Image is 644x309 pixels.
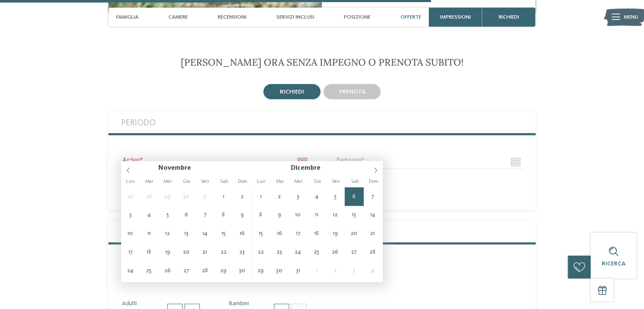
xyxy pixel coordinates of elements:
span: Dicembre 9, 2025 [270,205,289,224]
span: Novembre 10, 2025 [121,224,140,243]
span: Ottobre 28, 2025 [140,187,158,206]
span: Dicembre 7, 2025 [363,187,382,206]
span: Novembre 18, 2025 [140,243,158,261]
span: Dicembre 4, 2025 [307,187,326,206]
span: Novembre 29, 2025 [214,261,233,280]
span: Dicembre 27, 2025 [345,243,363,261]
span: Dicembre 13, 2025 [345,205,363,224]
span: Gennaio 4, 2026 [363,261,382,280]
span: Novembre 24, 2025 [121,261,140,280]
span: Novembre 20, 2025 [177,243,196,261]
span: Camere [169,14,188,20]
span: Offerte [401,14,421,20]
span: Novembre 5, 2025 [158,205,177,224]
span: Novembre 2, 2025 [233,187,252,206]
span: Novembre 19, 2025 [158,243,177,261]
span: richiedi [499,14,519,20]
span: Novembre 8, 2025 [214,205,233,224]
span: Mar [271,179,289,184]
span: Dicembre 31, 2025 [289,261,307,280]
span: Gennaio 1, 2026 [307,261,326,280]
span: Mer [289,179,308,184]
span: Novembre 23, 2025 [233,243,252,261]
span: Novembre 13, 2025 [177,224,196,243]
span: Dicembre 6, 2025 [345,187,363,206]
span: Mar [140,179,158,184]
span: Dicembre 5, 2025 [326,187,345,206]
span: Ottobre 29, 2025 [158,187,177,206]
span: Lun [121,179,140,184]
span: prenota [339,88,365,94]
span: Posizione [344,14,370,20]
span: Novembre 1, 2025 [214,187,233,206]
span: Dicembre 10, 2025 [289,205,307,224]
span: Dicembre 30, 2025 [270,261,289,280]
span: Novembre [158,164,191,171]
span: Famiglia [116,14,138,20]
span: Dicembre 22, 2025 [252,243,270,261]
span: Gio [308,179,326,184]
span: Dom [233,179,252,184]
span: Dicembre 28, 2025 [363,243,382,261]
span: Dicembre 20, 2025 [345,224,363,243]
span: richiedi [280,88,304,94]
span: Dicembre 29, 2025 [252,261,270,280]
span: Novembre 9, 2025 [233,205,252,224]
span: Novembre 16, 2025 [233,224,252,243]
span: Servizi inclusi [276,14,314,20]
span: Novembre 26, 2025 [158,261,177,280]
span: Novembre 4, 2025 [140,205,158,224]
span: Novembre 7, 2025 [196,205,214,224]
span: Ven [327,179,345,184]
span: Novembre 22, 2025 [214,243,233,261]
span: Novembre 27, 2025 [177,261,196,280]
span: Novembre 11, 2025 [140,224,158,243]
span: Dom [364,179,383,184]
span: Dicembre 19, 2025 [326,224,345,243]
span: Novembre 21, 2025 [196,243,214,261]
span: Dicembre 3, 2025 [289,187,307,206]
span: Dicembre 11, 2025 [307,205,326,224]
label: Periodo [121,112,523,133]
span: Impressioni [440,14,471,20]
span: Dicembre 25, 2025 [307,243,326,261]
span: Gennaio 2, 2026 [326,261,345,280]
span: Dicembre [291,164,321,171]
span: Ottobre 27, 2025 [121,187,140,206]
span: Dicembre 24, 2025 [289,243,307,261]
span: Dicembre 1, 2025 [252,187,270,206]
span: Dicembre 8, 2025 [252,205,270,224]
span: Dicembre 2, 2025 [270,187,289,206]
span: Novembre 25, 2025 [140,261,158,280]
span: Dicembre 18, 2025 [307,224,326,243]
span: Gennaio 3, 2026 [345,261,363,280]
span: Ottobre 31, 2025 [196,187,214,206]
span: Dicembre 14, 2025 [363,205,382,224]
span: Sab [215,179,233,184]
span: Novembre 28, 2025 [196,261,214,280]
span: Ottobre 30, 2025 [177,187,196,206]
span: Dicembre 15, 2025 [252,224,270,243]
span: Novembre 3, 2025 [121,205,140,224]
span: Novembre 14, 2025 [196,224,214,243]
span: [PERSON_NAME] ora senza impegno o prenota subito! [180,55,463,68]
span: Dicembre 26, 2025 [326,243,345,261]
span: Recensioni [218,14,246,20]
span: Dicembre 21, 2025 [363,224,382,243]
span: Novembre 17, 2025 [121,243,140,261]
span: Dicembre 17, 2025 [289,224,307,243]
span: Ven [196,179,215,184]
input: Year [321,164,346,171]
span: Dicembre 23, 2025 [270,243,289,261]
span: Ricerca [602,261,625,267]
span: Mer [158,179,177,184]
span: Dicembre 12, 2025 [326,205,345,224]
span: Lun [252,179,271,184]
span: Dicembre 16, 2025 [270,224,289,243]
span: Gio [177,179,196,184]
span: Novembre 30, 2025 [233,261,252,280]
span: Novembre 15, 2025 [214,224,233,243]
span: Sab [345,179,364,184]
span: Novembre 6, 2025 [177,205,196,224]
input: Year [191,164,216,171]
